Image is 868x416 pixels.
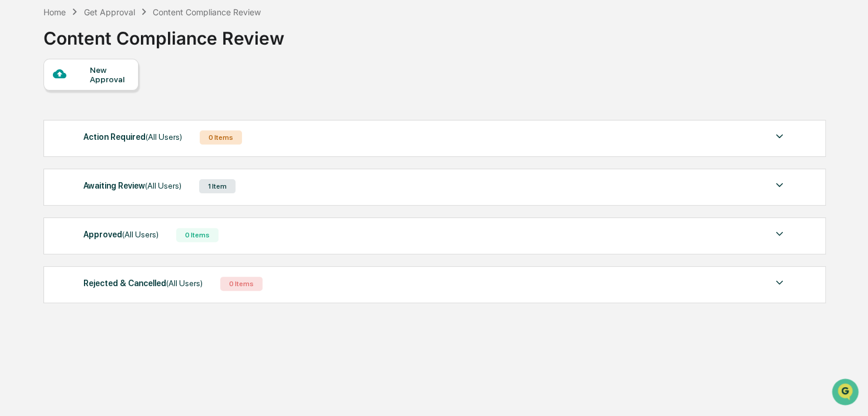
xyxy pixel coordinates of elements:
[122,230,159,239] span: (All Users)
[80,143,150,165] a: 🗄️Attestations
[43,18,284,49] div: Content Compliance Review
[83,276,203,291] div: Rejected & Cancelled
[117,199,142,208] span: Pylon
[83,227,159,242] div: Approved
[772,227,786,241] img: caret
[23,148,76,160] span: Preclearance
[12,172,21,181] div: 🔎
[83,129,182,145] div: Action Required
[166,279,203,288] span: (All Users)
[145,181,181,190] span: (All Users)
[200,93,214,108] button: Start new chat
[43,7,66,17] div: Home
[199,179,235,193] div: 1 Item
[83,178,181,193] div: Awaiting Review
[23,170,74,182] span: Data Lookup
[153,7,261,17] div: Content Compliance Review
[90,65,129,84] div: New Approval
[200,130,242,145] div: 0 Items
[220,277,263,291] div: 0 Items
[83,199,142,208] a: Powered byPylon
[40,90,193,102] div: Start new chat
[7,143,80,165] a: 🖐️Preclearance
[176,228,218,242] div: 0 Items
[830,377,862,409] iframe: Open customer support
[12,25,214,43] p: How can we help?
[85,149,95,159] div: 🗄️
[40,102,149,111] div: We're available if you need us!
[12,90,33,111] img: 1746055101610-c473b297-6a78-478c-a979-82029cc54cd1
[84,7,135,17] div: Get Approval
[97,148,146,160] span: Attestations
[772,129,786,143] img: caret
[12,149,21,159] div: 🖐️
[772,276,786,290] img: caret
[772,178,786,192] img: caret
[146,132,182,142] span: (All Users)
[7,166,79,187] a: 🔎Data Lookup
